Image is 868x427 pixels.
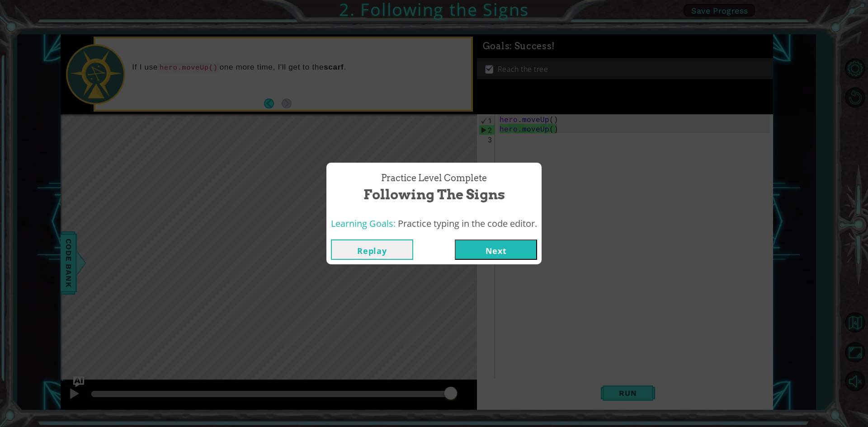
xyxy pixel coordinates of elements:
span: Practice typing in the code editor. [398,217,537,230]
button: Replay [331,239,413,260]
button: Next [455,239,537,260]
span: Following the Signs [363,185,505,204]
span: Practice Level Complete [381,172,487,185]
span: Learning Goals: [331,217,396,230]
